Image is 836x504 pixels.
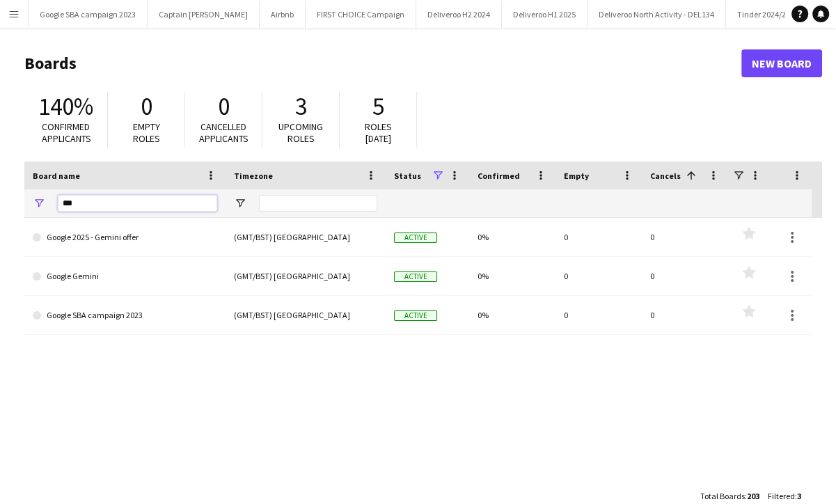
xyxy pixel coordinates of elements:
[747,491,759,501] span: 203
[260,1,306,28] button: Airbnb
[306,1,416,28] button: FIRST CHOICE Campaign
[24,53,741,74] h1: Boards
[642,257,728,295] div: 0
[478,171,520,181] span: Confirmed
[42,120,91,145] span: Confirmed applicants
[38,91,93,122] span: 140%
[278,120,323,145] span: Upcoming roles
[555,296,642,334] div: 0
[226,257,386,295] div: (GMT/BST) [GEOGRAPHIC_DATA]
[226,296,386,334] div: (GMT/BST) [GEOGRAPHIC_DATA]
[555,218,642,256] div: 0
[234,197,246,210] button: Open Filter Menu
[58,195,217,212] input: Board name Filter Input
[141,91,152,122] span: 0
[502,1,587,28] button: Deliveroo H1 2025
[199,120,249,145] span: Cancelled applicants
[741,49,822,77] a: New Board
[726,1,810,28] button: Tinder 2024/2025
[226,218,386,256] div: (GMT/BST) [GEOGRAPHIC_DATA]
[148,1,260,28] button: Captain [PERSON_NAME]
[365,120,392,145] span: Roles [DATE]
[564,171,589,181] span: Empty
[33,171,80,181] span: Board name
[394,271,437,282] span: Active
[394,171,421,181] span: Status
[587,1,726,28] button: Deliveroo North Activity - DEL134
[700,491,745,501] span: Total Boards
[797,491,801,501] span: 3
[33,218,217,257] a: Google 2025 - Gemini offer
[555,257,642,295] div: 0
[33,296,217,335] a: Google SBA campaign 2023
[469,218,555,256] div: 0%
[469,296,555,334] div: 0%
[29,1,148,28] button: Google SBA campaign 2023
[234,171,273,181] span: Timezone
[133,120,160,145] span: Empty roles
[642,218,728,256] div: 0
[642,296,728,334] div: 0
[33,197,45,210] button: Open Filter Menu
[394,310,437,321] span: Active
[259,195,377,212] input: Timezone Filter Input
[650,171,681,181] span: Cancels
[416,1,502,28] button: Deliveroo H2 2024
[372,91,384,122] span: 5
[33,257,217,296] a: Google Gemini
[394,233,437,243] span: Active
[218,91,230,122] span: 0
[768,491,795,501] span: Filtered
[295,91,307,122] span: 3
[469,257,555,295] div: 0%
